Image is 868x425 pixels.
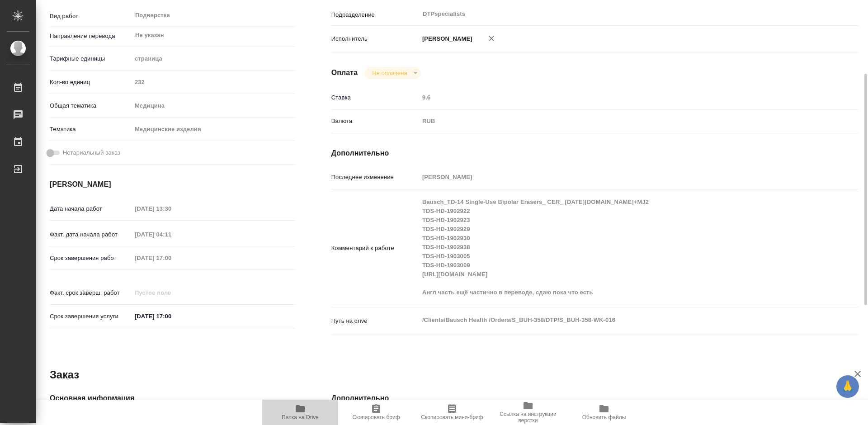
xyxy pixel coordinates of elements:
span: Обновить файлы [582,414,626,420]
span: Ссылка на инструкции верстки [495,411,561,424]
p: Тарифные единицы [50,54,132,63]
input: Пустое поле [132,202,211,215]
div: страница [132,51,295,66]
span: Скопировать мини-бриф [421,414,483,420]
p: Последнее изменение [331,173,419,182]
p: Срок завершения работ [50,254,132,263]
span: Нотариальный заказ [63,148,120,157]
button: Папка на Drive [262,400,338,425]
p: Общая тематика [50,101,132,110]
p: Комментарий к работе [331,244,419,253]
p: Дата начала работ [50,204,132,213]
input: Пустое поле [419,170,814,184]
h4: Оплата [331,67,358,78]
p: Факт. дата начала работ [50,230,132,239]
span: Папка на Drive [282,414,319,420]
div: Медицинские изделия [132,122,295,137]
button: Не оплачена [369,69,410,77]
div: RUB [419,113,814,129]
h4: Дополнительно [331,148,858,159]
p: Направление перевода [50,32,132,41]
h4: Дополнительно [331,393,858,404]
div: Медицина [132,98,295,113]
input: Пустое поле [132,251,211,264]
p: Срок завершения услуги [50,312,132,321]
p: Подразделение [331,10,419,19]
p: Кол-во единиц [50,78,132,87]
button: Удалить исполнителя [481,28,501,48]
input: Пустое поле [132,286,211,299]
p: Путь на drive [331,316,419,326]
p: Валюта [331,117,419,126]
p: Ставка [331,93,419,102]
input: Пустое поле [132,76,295,89]
button: Скопировать мини-бриф [414,400,490,425]
p: Вид работ [50,12,132,21]
button: 🙏 [836,375,859,398]
div: Не оплачена [365,67,420,79]
span: Скопировать бриф [352,414,400,420]
p: [PERSON_NAME] [419,34,472,43]
button: Скопировать бриф [338,400,414,425]
h4: Основная информация [50,393,295,404]
input: Пустое поле [419,91,814,104]
h4: [PERSON_NAME] [50,179,295,190]
textarea: /Clients/Bausch Health /Orders/S_BUH-358/DTP/S_BUH-358-WK-016 [419,312,814,328]
button: Ссылка на инструкции верстки [490,400,566,425]
button: Обновить файлы [566,400,642,425]
p: Исполнитель [331,34,419,43]
input: ✎ Введи что-нибудь [132,310,211,323]
p: Тематика [50,125,132,134]
p: Факт. срок заверш. работ [50,288,132,297]
span: 🙏 [840,377,855,396]
h2: Заказ [50,368,79,382]
textarea: Bausch_TD-14 Single-Use Bipolar Erasers_ CER_ [DATE][DOMAIN_NAME]+MJ2 TDS-HD-1902922 TDS-HD-19029... [419,194,814,300]
input: Пустое поле [132,228,211,241]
